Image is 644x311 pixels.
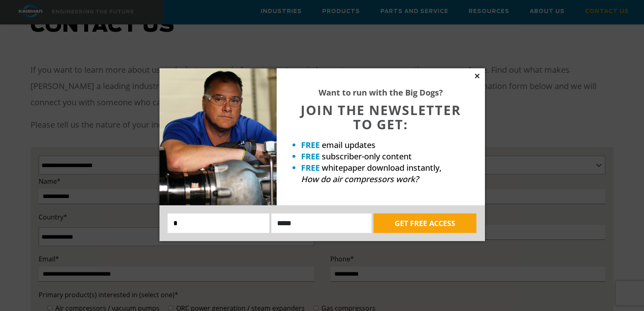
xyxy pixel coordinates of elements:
strong: FREE [301,162,320,173]
strong: Want to run with the Big Dogs? [319,87,443,98]
span: JOIN THE NEWSLETTER TO GET: [301,101,461,133]
input: Email [271,213,371,233]
em: How do air compressors work? [301,174,419,185]
button: GET FREE ACCESS [373,213,476,233]
button: Close [474,72,481,80]
span: whitepaper download instantly, [322,162,441,173]
span: subscriber-only content [322,151,412,162]
strong: FREE [301,151,320,162]
strong: FREE [301,139,320,150]
input: Name: [168,213,270,233]
span: email updates [322,139,375,150]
